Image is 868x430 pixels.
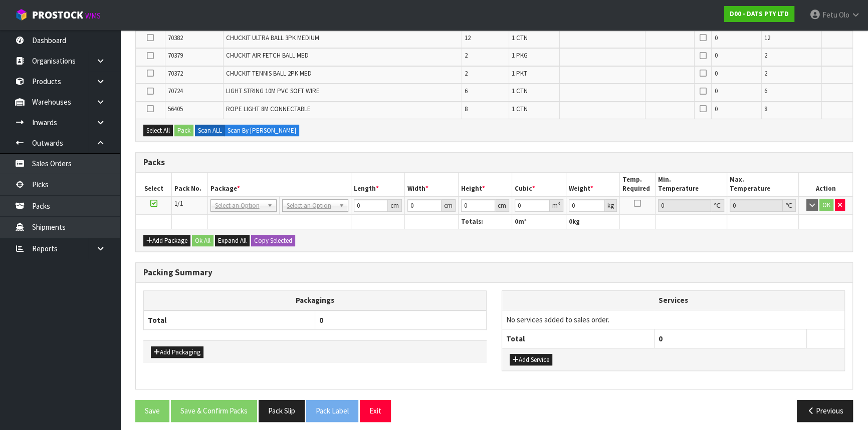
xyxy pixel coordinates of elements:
[144,310,315,330] th: Total
[195,125,225,137] label: Scan ALL
[512,173,566,196] th: Cubic
[143,268,845,277] h3: Packing Summary
[605,199,617,212] div: kg
[714,87,717,95] span: 0
[360,400,391,421] button: Exit
[714,69,717,78] span: 0
[512,51,528,60] span: 1 PKG
[465,34,471,42] span: 12
[136,173,172,196] th: Select
[512,105,528,113] span: 1 CTN
[442,199,456,212] div: cm
[144,291,487,310] th: Packagings
[515,217,518,226] span: 0
[764,51,767,60] span: 2
[306,400,358,421] button: Pack Label
[32,9,83,22] span: ProStock
[319,315,323,325] span: 0
[207,173,351,196] th: Package
[351,173,404,196] th: Length
[764,34,770,42] span: 12
[251,235,295,247] button: Copy Selected
[569,217,572,226] span: 0
[465,69,468,78] span: 2
[218,236,247,245] span: Expand All
[512,34,528,42] span: 1 CTN
[174,125,193,137] button: Pack
[226,87,320,95] span: LIGHT STRING 10M PVC SOFT WIRE
[714,105,717,113] span: 0
[724,6,794,22] a: D00 - DATS PTY LTD
[510,354,552,366] button: Add Service
[85,11,101,21] small: WMS
[502,329,655,348] th: Total
[226,69,312,78] span: CHUCKIT TENNIS BALL 2PK MED
[192,235,213,247] button: Ok All
[822,10,837,20] span: Fetu
[459,214,512,229] th: Totals:
[168,69,183,78] span: 70372
[764,69,767,78] span: 2
[143,125,173,137] button: Select All
[764,87,767,95] span: 6
[15,9,28,21] img: cube-alt.png
[143,235,190,247] button: Add Package
[550,199,563,212] div: m
[799,173,852,196] th: Action
[566,214,619,229] th: kg
[502,291,844,310] th: Services
[512,69,527,78] span: 1 PKT
[168,105,183,113] span: 56405
[819,199,833,211] button: OK
[226,34,319,42] span: CHUCKIT ULTRA BALL 3PK MEDIUM
[839,10,849,20] span: Olo
[287,200,335,212] span: Select an Option
[502,310,844,329] td: No services added to sales order.
[135,400,169,421] button: Save
[215,235,250,247] button: Expand All
[730,10,789,18] strong: D00 - DATS PTY LTD
[619,173,656,196] th: Temp. Required
[174,199,183,208] span: 1/1
[495,199,509,212] div: cm
[727,173,799,196] th: Max. Temperature
[168,34,183,42] span: 70382
[459,173,512,196] th: Height
[465,105,468,113] span: 8
[711,199,724,212] div: ℃
[404,173,458,196] th: Width
[512,214,566,229] th: m³
[171,400,257,421] button: Save & Confirm Packs
[172,173,208,196] th: Pack No.
[225,125,299,137] label: Scan By [PERSON_NAME]
[797,400,853,421] button: Previous
[388,199,402,212] div: cm
[465,87,468,95] span: 6
[226,51,309,60] span: CHUCKIT AIR FETCH BALL MED
[465,51,468,60] span: 2
[783,199,796,212] div: ℃
[226,105,311,113] span: ROPE LIGHT 8M CONNECTABLE
[714,51,717,60] span: 0
[714,34,717,42] span: 0
[168,87,183,95] span: 70724
[143,158,845,167] h3: Packs
[558,200,560,207] sup: 3
[764,105,767,113] span: 8
[151,346,203,358] button: Add Packaging
[659,334,663,343] span: 0
[656,173,727,196] th: Min. Temperature
[566,173,619,196] th: Weight
[512,87,528,95] span: 1 CTN
[168,51,183,60] span: 70379
[259,400,305,421] button: Pack Slip
[215,200,263,212] span: Select an Option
